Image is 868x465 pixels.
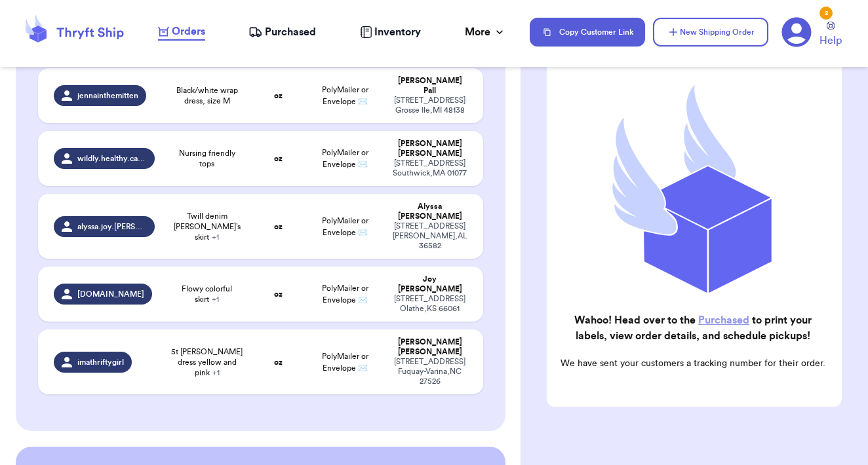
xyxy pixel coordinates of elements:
[248,24,316,40] a: Purchased
[212,295,219,303] span: + 1
[77,289,144,299] span: [DOMAIN_NAME]
[170,148,244,169] span: Nursing friendly tops
[819,33,842,48] span: Help
[170,284,244,305] span: Flowy colorful skirt
[393,337,467,357] div: [PERSON_NAME] [PERSON_NAME]
[374,24,421,40] span: Inventory
[393,202,467,221] div: Alyssa [PERSON_NAME]
[557,357,829,370] p: We have sent your customers a tracking number for their order.
[322,149,368,168] span: PolyMailer or Envelope ✉️
[77,153,147,164] span: wildly.healthy.canine
[172,24,205,39] span: Orders
[781,17,812,47] a: 2
[322,217,368,236] span: PolyMailer or Envelope ✉️
[819,22,842,48] a: Help
[212,233,219,241] span: + 1
[77,221,147,232] span: alyssa.joy.[PERSON_NAME]
[393,221,467,251] div: [STREET_ADDRESS] [PERSON_NAME] , AL 36582
[170,346,244,378] span: 5t [PERSON_NAME] dress yellow and pink
[274,155,283,162] strong: oz
[212,369,220,377] span: + 1
[274,358,283,366] strong: oz
[265,24,316,40] span: Purchased
[393,139,467,158] div: [PERSON_NAME] [PERSON_NAME]
[698,315,749,325] a: Purchased
[393,76,467,96] div: [PERSON_NAME] Pall
[393,294,467,314] div: [STREET_ADDRESS] Olathe , KS 66061
[819,7,833,20] div: 2
[158,24,205,41] a: Orders
[393,158,467,178] div: [STREET_ADDRESS] Southwick , MA 01077
[393,357,467,386] div: [STREET_ADDRESS] Fuquay-Varina , NC 27526
[274,290,283,298] strong: oz
[274,223,283,231] strong: oz
[360,24,421,40] a: Inventory
[557,312,829,344] h2: Wahoo! Head over to the to print your labels, view order details, and schedule pickups!
[322,352,368,372] span: PolyMailer or Envelope ✉️
[170,211,244,242] span: Twill denim [PERSON_NAME]’s skirt
[77,90,138,101] span: jennainthemitten
[274,92,283,100] strong: oz
[77,357,124,367] span: imathriftygirl
[465,24,506,40] div: More
[322,284,368,304] span: PolyMailer or Envelope ✉️
[393,274,467,294] div: Joy [PERSON_NAME]
[393,96,467,115] div: [STREET_ADDRESS] Grosse Ile , MI 48138
[322,86,368,105] span: PolyMailer or Envelope ✉️
[653,18,768,46] button: New Shipping Order
[530,18,645,46] button: Copy Customer Link
[170,85,244,106] span: Black/white wrap dress, size M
